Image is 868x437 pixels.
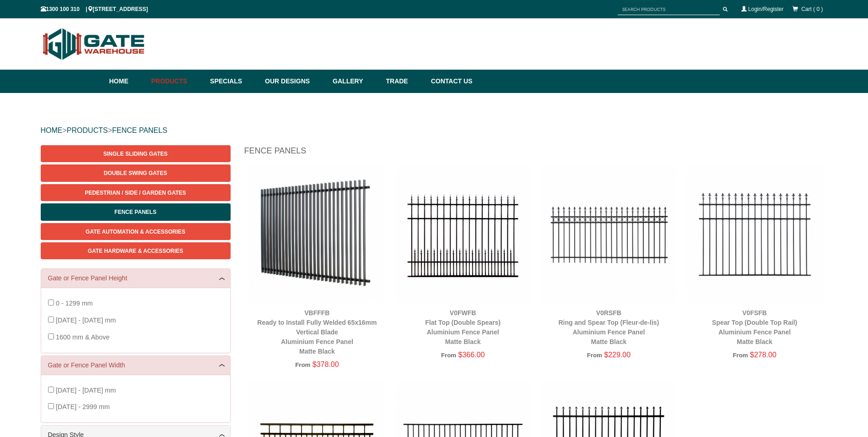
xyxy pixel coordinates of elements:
a: V0FSFBSpear Top (Double Top Rail)Aluminium Fence PanelMatte Black [712,309,797,345]
h1: Fence Panels [244,145,828,161]
span: Single Sliding Gates [103,151,167,157]
span: From [733,352,748,359]
input: SEARCH PRODUCTS [618,4,720,15]
a: Trade [381,70,426,93]
span: 1600 mm & Above [56,333,110,341]
a: FENCE PANELS [112,126,167,134]
a: Gate or Fence Panel Height [48,273,223,283]
span: From [441,352,456,359]
a: V0FWFBFlat Top (Double Spears)Aluminium Fence PanelMatte Black [425,309,501,345]
a: V0RSFBRing and Spear Top (Fleur-de-lis)Aluminium Fence PanelMatte Black [558,309,659,345]
a: Double Swing Gates [41,164,231,181]
a: Login/Register [748,6,783,12]
a: PRODUCTS [67,126,108,134]
span: [DATE] - 2999 mm [56,403,110,410]
span: [DATE] - [DATE] mm [56,387,116,394]
span: 0 - 1299 mm [56,300,93,307]
span: Gate Hardware & Accessories [88,248,183,254]
span: $378.00 [313,361,339,368]
a: HOME [41,126,63,134]
span: $229.00 [604,351,631,359]
img: V0FWFB - Flat Top (Double Spears) - Aluminium Fence Panel - Matte Black - Gate Warehouse [394,166,531,303]
a: Contact Us [426,70,473,93]
a: Specials [205,70,260,93]
img: V0RSFB - Ring and Spear Top (Fleur-de-lis) - Aluminium Fence Panel - Matte Black - Gate Warehouse [540,166,677,303]
a: Gallery [328,70,381,93]
a: Gate or Fence Panel Width [48,361,223,370]
span: Pedestrian / Side / Garden Gates [85,190,186,196]
a: Gate Hardware & Accessories [41,242,231,259]
a: Gate Automation & Accessories [41,223,231,240]
a: Home [109,70,147,93]
span: Gate Automation & Accessories [86,229,185,235]
a: VBFFFBReady to Install Fully Welded 65x16mm Vertical BladeAluminium Fence PanelMatte Black [257,309,377,355]
img: Gate Warehouse [41,23,147,65]
span: [DATE] - [DATE] mm [56,317,116,324]
a: Fence Panels [41,203,231,220]
span: From [587,352,602,359]
a: Single Sliding Gates [41,145,231,162]
span: 1300 100 310 | [STREET_ADDRESS] [41,6,148,12]
span: Fence Panels [114,209,156,215]
a: Our Designs [260,70,328,93]
span: Double Swing Gates [104,170,167,176]
img: VBFFFB - Ready to Install Fully Welded 65x16mm Vertical Blade - Aluminium Fence Panel - Matte Bla... [249,166,386,303]
span: $278.00 [750,351,776,359]
span: From [295,361,310,368]
span: Cart ( 0 ) [801,6,823,12]
a: Pedestrian / Side / Garden Gates [41,184,231,201]
img: V0FSFB - Spear Top (Double Top Rail) - Aluminium Fence Panel - Matte Black - Gate Warehouse [686,166,823,303]
div: > > [41,116,828,145]
a: Products [147,70,206,93]
span: $366.00 [458,351,485,359]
